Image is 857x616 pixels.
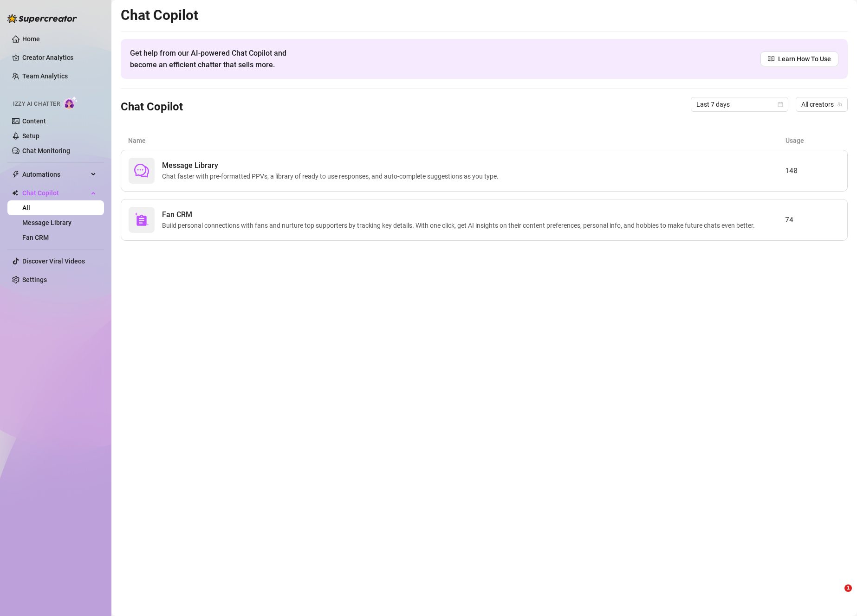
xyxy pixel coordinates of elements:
[22,234,49,241] a: Fan CRM
[837,102,843,107] span: team
[22,204,30,212] a: All
[134,163,149,178] span: comment
[12,190,18,196] img: Chat Copilot
[785,165,840,176] article: 140
[12,171,19,178] span: thunderbolt
[22,117,46,125] a: Content
[7,14,77,23] img: logo-BBDzfeDw.svg
[128,135,786,146] article: Name
[22,219,71,226] a: Message Library
[22,186,88,200] span: Chat Copilot
[696,97,783,111] span: Last 7 days
[22,167,88,182] span: Automations
[22,50,97,65] a: Creator Analytics
[121,100,183,115] h3: Chat Copilot
[13,100,60,109] span: Izzy AI Chatter
[778,54,831,64] span: Learn How To Use
[134,212,149,227] img: svg%3e
[844,584,852,592] span: 1
[22,147,70,154] a: Chat Monitoring
[22,257,85,265] a: Discover Viral Videos
[22,132,39,140] a: Setup
[162,220,759,231] span: Build personal connections with fans and nurture top supporters by tracking key details. With one...
[785,214,840,225] article: 74
[801,97,842,111] span: All creators
[121,6,848,24] h2: Chat Copilot
[22,72,68,80] a: Team Analytics
[768,56,774,62] span: read
[162,160,502,171] span: Message Library
[162,171,502,181] span: Chat faster with pre-formatted PPVs, a library of ready to use responses, and auto-complete sugge...
[760,51,838,66] a: Learn How To Use
[778,102,783,107] span: calendar
[22,276,47,283] a: Settings
[825,584,848,607] iframe: Intercom live chat
[64,96,78,109] img: AI Chatter
[130,47,309,71] span: Get help from our AI-powered Chat Copilot and become an efficient chatter that sells more.
[786,135,840,146] article: Usage
[22,35,40,43] a: Home
[162,209,759,220] span: Fan CRM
